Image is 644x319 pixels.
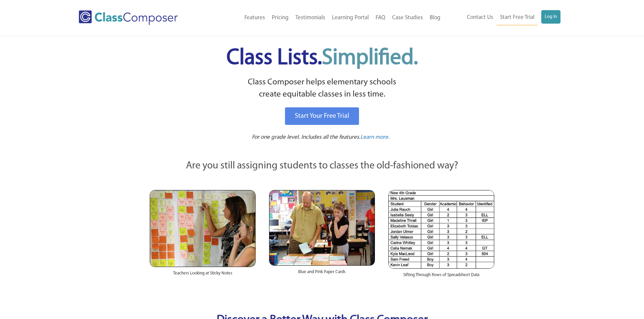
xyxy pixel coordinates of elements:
a: Learn more. [360,133,389,142]
span: Start Your Free Trial [295,113,349,119]
p: Class Composer helps elementary schools create equitable classes in less time. [149,76,496,101]
a: Start Free Trial [497,10,538,25]
span: Class Lists. [226,47,418,69]
div: Teachers Looking at Sticky Notes [150,267,256,283]
img: Spreadsheets [388,190,494,269]
a: Learning Portal [329,10,372,25]
nav: Header Menu [206,10,444,25]
div: Sifting Through Rows of Spreadsheet Data [388,269,494,285]
span: Learn more. [360,134,389,140]
p: Are you still assigning students to classes the old-fashioned way? [150,159,495,174]
a: Features [241,10,268,25]
a: Pricing [268,10,292,25]
a: FAQ [372,10,389,25]
a: Testimonials [292,10,329,25]
span: For one grade level. Includes all the features. [252,134,360,140]
a: Start Your Free Trial [285,107,359,125]
a: Blog [426,10,444,25]
img: Teachers Looking at Sticky Notes [150,190,256,267]
nav: Header Menu [444,10,560,25]
img: Blue and Pink Paper Cards [269,190,375,265]
a: Case Studies [389,10,426,25]
span: Simplified. [322,47,418,69]
a: Log In [541,10,560,24]
div: Blue and Pink Paper Cards [269,266,375,282]
img: Class Composer [79,10,178,25]
a: Contact Us [463,10,497,25]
